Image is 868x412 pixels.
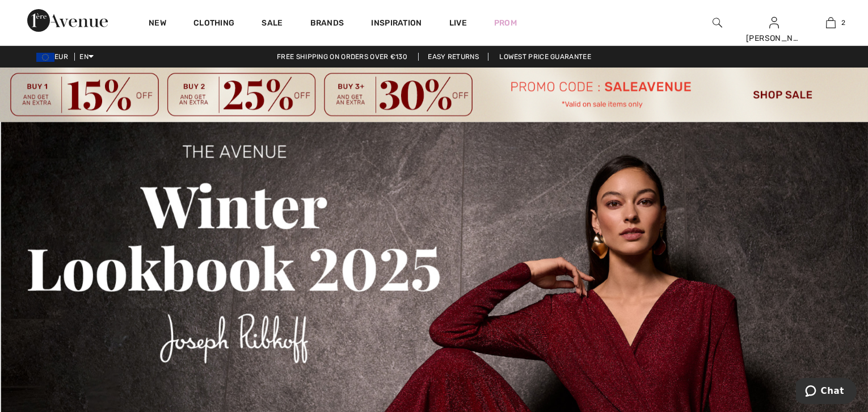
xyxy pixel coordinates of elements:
span: 2 [841,18,845,28]
a: Lowest Price Guarantee [490,53,600,61]
a: Sale [262,18,283,30]
img: 1ère Avenue [27,9,108,32]
span: Inspiration [371,18,422,30]
a: Prom [494,17,517,29]
a: Clothing [193,18,234,30]
a: Live [449,17,467,29]
span: EN [79,53,94,61]
img: search the website [713,16,722,30]
a: 2 [803,16,858,30]
div: [PERSON_NAME] [746,32,802,44]
img: Euro [36,53,54,62]
img: My Info [769,16,779,30]
img: My Bag [826,16,836,30]
a: Sign In [769,17,779,28]
iframe: Opens a widget where you can chat to one of our agents [796,378,857,406]
a: Easy Returns [418,53,488,61]
span: EUR [36,53,73,61]
a: Free shipping on orders over €130 [268,53,416,61]
a: New [149,18,166,30]
a: Brands [310,18,344,30]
